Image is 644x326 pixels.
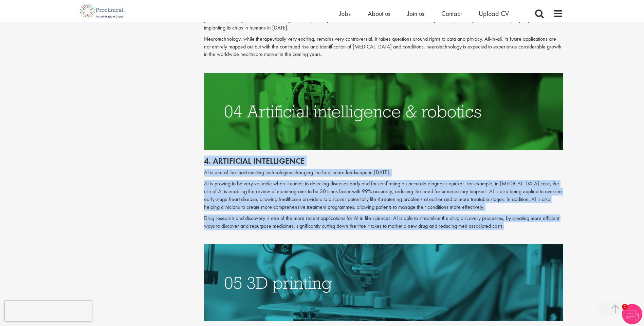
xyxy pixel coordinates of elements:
[622,304,642,324] img: Chatbot
[204,180,563,211] p: AI is proving to be very valuable when it comes to detecting diseases early and for confirming an...
[407,9,424,18] a: Join us
[368,9,390,18] a: About us
[204,215,563,230] p: Drug research and discovery is one of the more recent applications for AI in life sciences. AI is...
[204,169,563,177] p: AI is one of the most exciting technologies changing the healthcare landscape in [DATE].
[622,304,628,310] span: 1
[204,157,563,165] h2: 4. Artificial intelligence
[441,9,462,18] a: Contact
[339,9,351,18] a: Jobs
[5,301,92,321] iframe: reCAPTCHA
[479,9,509,18] a: Upload CV
[204,35,563,59] p: Neurotechnology, while therapeutically very exciting, remains very controversial. It raises quest...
